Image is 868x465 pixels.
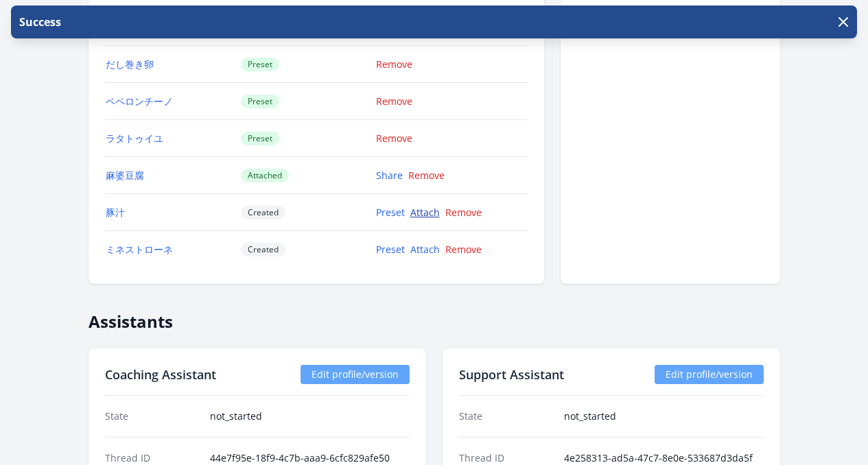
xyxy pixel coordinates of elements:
h2: Coaching Assistant [105,365,216,384]
dt: State [105,409,199,423]
a: Share [376,169,403,182]
span: Preset [241,95,279,108]
a: ミネストローネ [106,243,173,256]
a: 麻婆豆腐 [106,169,144,182]
a: Remove [445,243,482,256]
dd: not_started [564,409,764,423]
a: Remove [376,132,412,145]
span: Created [241,206,285,219]
a: Preset [376,243,405,256]
a: Remove [408,169,445,182]
a: 豚汁 [106,206,125,219]
a: だし巻き卵 [106,58,154,71]
span: Preset [241,132,279,145]
span: Created [241,243,285,257]
a: Attach [410,206,440,219]
a: Remove [376,58,412,71]
span: Attached [241,169,289,182]
a: ラタトゥイユ [106,132,163,145]
dd: not_started [210,409,410,423]
h2: Support Assistant [459,365,564,384]
a: Edit profile/version [655,365,764,384]
p: Success [16,14,61,30]
dt: State [459,409,553,423]
a: Preset [376,206,405,219]
a: ペペロンチーノ [106,95,173,108]
a: Edit profile/version [301,365,410,384]
dt: Thread ID [105,451,199,465]
a: Attach [410,243,440,256]
a: Remove [445,206,482,219]
h2: Assistants [89,300,780,332]
dt: Thread ID [459,451,553,465]
dd: 4e258313-ad5a-47c7-8e0e-533687d3da5f [564,451,764,465]
span: Preset [241,58,279,71]
a: Remove [376,95,412,108]
dd: 44e7f95e-18f9-4c7b-aaa9-6cfc829afe50 [210,451,410,465]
